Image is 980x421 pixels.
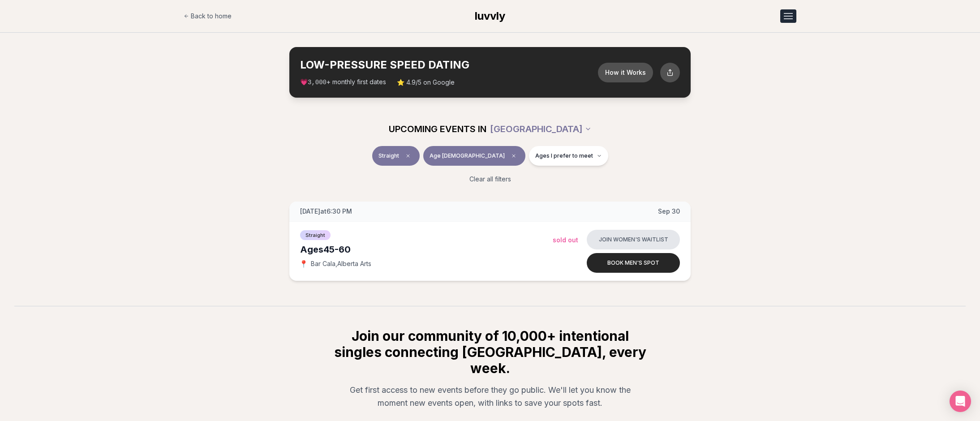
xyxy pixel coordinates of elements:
span: Straight [300,230,331,240]
span: UPCOMING EVENTS IN [389,123,486,135]
span: 📍 [300,260,307,267]
button: Open menu [780,9,796,23]
a: Back to home [184,7,232,25]
span: Sold Out [553,236,578,244]
button: Ages I prefer to meet [529,146,608,166]
button: Clear all filters [464,169,516,189]
button: Age [DEMOGRAPHIC_DATA]Clear age [423,146,525,166]
div: Ages 45-60 [300,243,553,256]
a: luvvly [475,9,505,23]
span: Ages I prefer to meet [535,152,593,159]
button: Join women's waitlist [587,230,680,249]
button: Book men's spot [587,253,680,273]
div: Open Intercom Messenger [950,391,971,412]
span: 💗 + monthly first dates [300,77,386,87]
button: [GEOGRAPHIC_DATA] [490,119,592,139]
span: Clear event type filter [403,150,413,161]
h2: LOW-PRESSURE SPEED DATING [300,58,598,72]
span: ⭐ 4.9/5 on Google [397,78,455,87]
button: StraightClear event type filter [372,146,420,166]
button: How it Works [598,63,653,82]
h2: Join our community of 10,000+ intentional singles connecting [GEOGRAPHIC_DATA], every week. [332,328,648,376]
span: luvvly [475,9,505,22]
span: [DATE] at 6:30 PM [300,207,352,216]
span: Age [DEMOGRAPHIC_DATA] [430,152,505,159]
span: Bar Cala , Alberta Arts [311,259,371,268]
span: Clear age [508,150,519,161]
span: Straight [378,152,399,159]
span: Back to home [191,12,232,21]
span: 3,000 [308,79,327,86]
p: Get first access to new events before they go public. We'll let you know the moment new events op... [340,383,640,410]
span: Sep 30 [658,207,680,216]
